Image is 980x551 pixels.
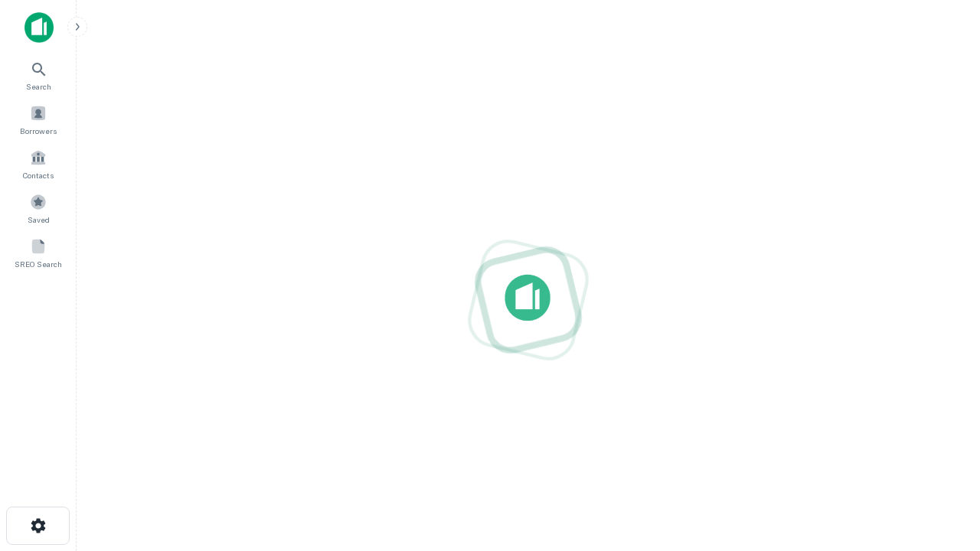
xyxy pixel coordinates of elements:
[26,80,51,93] span: Search
[23,169,54,181] span: Contacts
[15,258,62,270] span: SREO Search
[903,429,980,502] iframe: Chat Widget
[5,99,72,140] a: Borrowers
[5,143,72,184] a: Contacts
[5,232,72,273] a: SREO Search
[28,214,50,226] span: Saved
[24,12,54,43] img: capitalize-icon.png
[5,54,72,96] a: Search
[5,187,72,229] a: Saved
[20,125,57,137] span: Borrowers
